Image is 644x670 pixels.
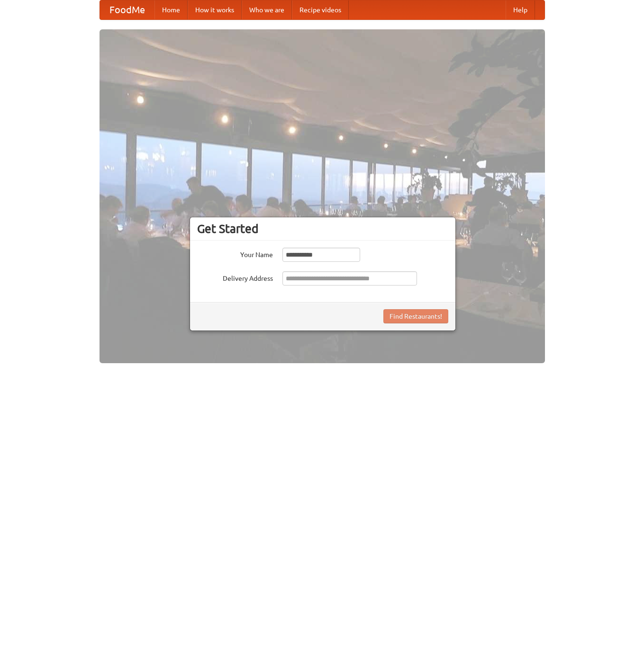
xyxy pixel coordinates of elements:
[242,0,292,19] a: Who we are
[292,0,349,19] a: Recipe videos
[197,222,448,236] h3: Get Started
[188,0,242,19] a: How it works
[197,271,273,283] label: Delivery Address
[154,0,188,19] a: Home
[100,0,154,19] a: FoodMe
[383,309,448,323] button: Find Restaurants!
[197,248,273,259] label: Your Name
[506,0,535,19] a: Help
